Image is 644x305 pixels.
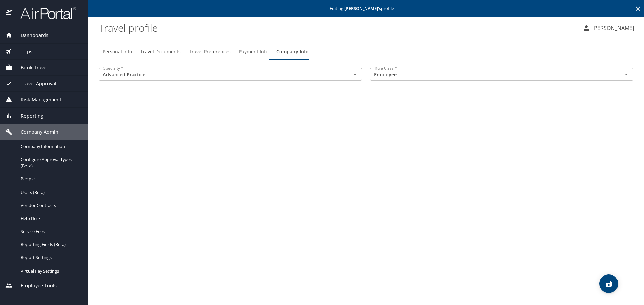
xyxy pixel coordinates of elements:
[21,202,80,209] span: Vendor Contracts
[12,48,32,55] span: Trips
[21,268,80,274] span: Virtual Pay Settings
[599,274,618,293] button: save
[21,215,80,222] span: Help Desk
[140,48,181,56] span: Travel Documents
[12,128,58,136] span: Company Admin
[622,70,631,79] button: Open
[21,189,80,196] span: Users (Beta)
[344,5,381,11] strong: [PERSON_NAME] 's
[103,48,132,56] span: Personal Info
[12,96,61,103] span: Risk Management
[99,17,577,38] h1: Travel profile
[6,7,13,20] img: icon-airportal.png
[580,22,637,34] button: [PERSON_NAME]
[590,24,634,32] p: [PERSON_NAME]
[12,80,56,87] span: Travel Approval
[276,48,309,56] span: Company Info
[12,112,43,120] span: Reporting
[239,48,268,56] span: Payment Info
[21,228,80,235] span: Service Fees
[189,48,231,56] span: Travel Preferences
[21,254,80,261] span: Report Settings
[90,6,642,11] p: Editing profile
[21,176,80,182] span: People
[21,143,80,150] span: Company Information
[12,32,48,39] span: Dashboards
[12,282,57,289] span: Employee Tools
[12,64,48,71] span: Book Travel
[21,156,80,169] span: Configure Approval Types (Beta)
[99,44,633,60] div: Profile
[350,70,360,79] button: Open
[21,241,80,248] span: Reporting Fields (Beta)
[13,7,76,20] img: airportal-logo.png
